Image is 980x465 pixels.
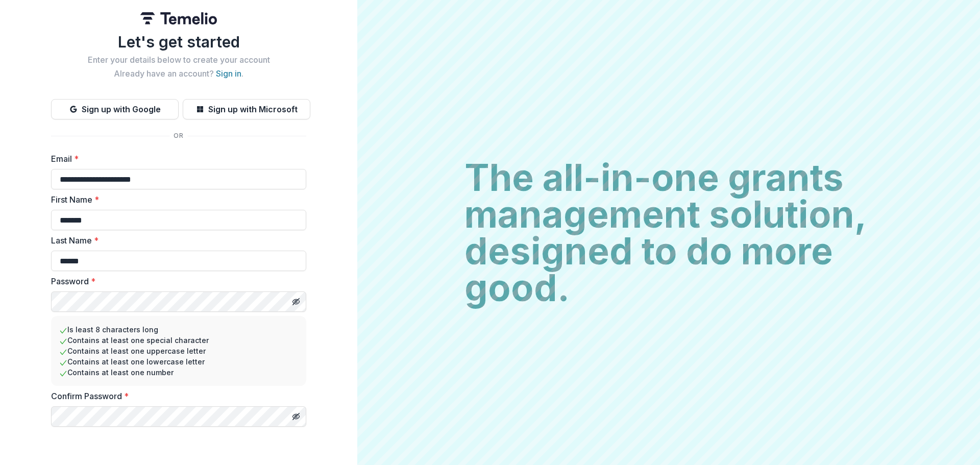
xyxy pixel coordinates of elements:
h1: Let's get started [51,33,306,51]
button: Toggle password visibility [288,293,304,310]
li: Contains at least one uppercase letter [59,346,298,356]
label: Email [51,153,300,165]
li: Contains at least one special character [59,335,298,346]
li: Contains at least one lowercase letter [59,356,298,367]
h2: Already have an account? . [51,69,306,79]
label: Confirm Password [51,390,300,402]
a: Sign in [216,68,241,79]
label: Last Name [51,234,300,247]
button: Toggle password visibility [288,408,304,425]
label: First Name [51,193,300,206]
img: Temelio [140,12,217,25]
li: Is least 8 characters long [59,324,298,335]
button: Sign up with Google [51,99,179,119]
li: Contains at least one number [59,367,298,378]
label: Password [51,275,300,287]
button: Sign up with Microsoft [183,99,310,119]
h2: Enter your details below to create your account [51,55,306,65]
